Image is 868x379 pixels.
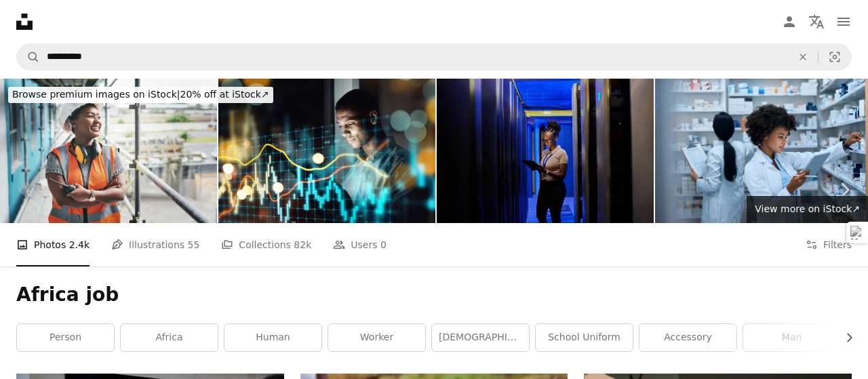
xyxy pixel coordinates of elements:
a: Users 0 [333,223,387,266]
a: man [743,324,840,351]
h1: Africa job [16,283,852,307]
img: Shot of a handsome young businessman using a digital tablet while working late in his office [218,79,435,223]
a: Illustrations 55 [111,223,199,266]
a: Home — Unsplash [16,14,33,30]
img: Shot of a young female engineer using a digital tablet while working in a server room [437,79,654,223]
a: human [224,324,321,351]
button: Menu [830,8,857,35]
a: person [17,324,114,351]
form: Find visuals sitewide [16,43,852,71]
a: Next [821,125,868,255]
button: scroll list to the right [837,324,852,351]
button: Search Unsplash [17,44,40,70]
button: Visual search [818,44,851,70]
a: [DEMOGRAPHIC_DATA] [432,324,529,351]
a: Collections 82k [221,223,311,266]
button: Filters [806,223,852,266]
span: 55 [188,237,200,252]
a: school uniform [536,324,633,351]
span: 82k [294,237,311,252]
span: 0 [380,237,387,252]
span: View more on iStock ↗ [755,203,860,214]
span: Browse premium images on iStock | [12,89,180,100]
a: worker [328,324,425,351]
a: africa [121,324,218,351]
a: Log in / Sign up [776,8,803,35]
span: 20% off at iStock ↗ [12,89,269,100]
button: Clear [788,44,818,70]
a: View more on iStock↗ [747,196,868,223]
button: Language [803,8,830,35]
a: accessory [639,324,736,351]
